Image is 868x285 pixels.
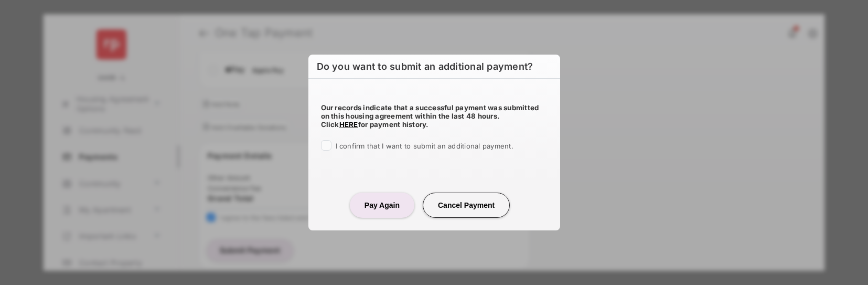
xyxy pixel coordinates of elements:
a: HERE [339,120,358,129]
span: I confirm that I want to submit an additional payment. [336,142,513,150]
button: Cancel Payment [423,193,510,218]
h5: Our records indicate that a successful payment was submitted on this housing agreement within the... [321,103,548,129]
h6: Do you want to submit an additional payment? [308,55,560,79]
button: Pay Again [350,193,414,218]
